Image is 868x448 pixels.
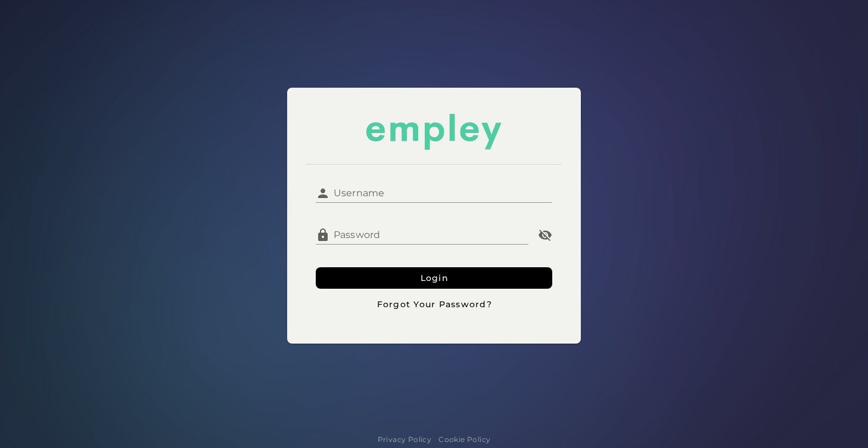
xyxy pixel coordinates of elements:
button: Forgot Your Password? [316,293,553,315]
a: Cookie Policy [438,434,490,446]
button: Login [316,267,553,289]
a: Privacy Policy [378,434,432,446]
span: Login [419,273,449,283]
i: Password appended action [538,228,552,242]
span: Forgot Your Password? [376,299,492,310]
